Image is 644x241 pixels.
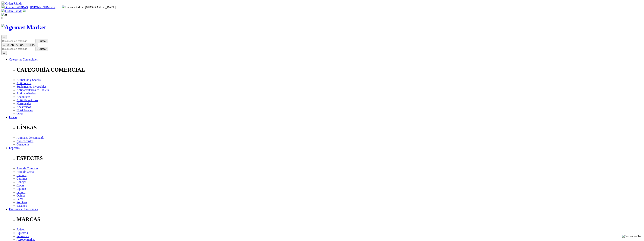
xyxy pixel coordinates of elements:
a: Felinos [17,191,25,194]
a: FONO COMPRAS [2,6,28,9]
a: Aves de Corral [17,170,35,173]
button:  Buscar [36,39,48,43]
a: Ganadería [17,143,29,146]
a: Orden Rápida [5,2,22,5]
a: Líneas [9,116,17,119]
img: phone.svg [2,5,5,8]
img: shopping-cart.svg [2,9,5,12]
a: Antiinflamatorios [17,99,38,102]
iframe: Brevo live chat [2,200,65,239]
a: Animales de compañía [17,136,44,139]
a: Peces [17,197,23,200]
a: Otros [17,112,23,115]
p: ESPECIES [17,155,642,161]
a: Hormonales [17,102,31,105]
input: Buscar [2,39,35,43]
a: Acceda a su cuenta de cliente [23,9,26,13]
a: Alimentos y Snacks [17,78,41,81]
button: ☰ [2,35,7,39]
a: Cuyes [17,184,24,187]
span: Envíos a todo el [GEOGRAPHIC_DATA] [62,6,116,9]
input: Buscar [2,47,35,51]
i:  [2,17,3,20]
i:  [37,40,38,42]
a: Caninos [17,174,26,177]
img: Agrovet Market [2,24,46,31]
span: Buscar [39,40,46,42]
a: Anabólicos [17,95,30,98]
a: Conejos [17,180,26,184]
a: Ovinos [17,194,25,197]
a: [PHONE_NUMBER] [30,6,56,9]
a: Aves y cerdos [17,139,33,143]
img: shopping-bag.svg [2,13,5,16]
a: Nutricionales [17,109,33,112]
img: delivery-truck.svg [62,5,65,8]
a: Categorías Comerciales [9,58,38,61]
a: Orden Rápida [5,9,22,13]
span: 0 [5,13,7,16]
a: Aves de Combate [17,167,38,170]
p: MARCAS [17,216,642,222]
img: shopping-cart.svg [2,2,5,5]
span: ☰ [3,36,5,38]
button: ☰ [2,51,7,55]
img: Volver arriba [622,235,641,238]
span: ☰ [3,44,5,46]
p: CATEGORÍA COMERCIAL [17,67,642,73]
a: Anestésicos [17,105,31,109]
img: user.svg [23,9,26,12]
a: Caprinos [17,177,27,180]
i:  [37,47,38,50]
a: Antibióticos [17,82,31,85]
a: Especies [9,146,20,149]
p: LÍNEAS [17,124,642,131]
button:  Buscar [36,47,48,51]
a: Antiparasitarios [17,92,36,95]
a: Antiparasitarios en Tableta [17,88,49,92]
button: ☰TODAS LAS CATEGORÍAS [2,43,38,47]
a: Equinos [17,187,26,190]
span: Buscar [39,47,46,50]
a: Suplementos inyectables [17,85,46,88]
